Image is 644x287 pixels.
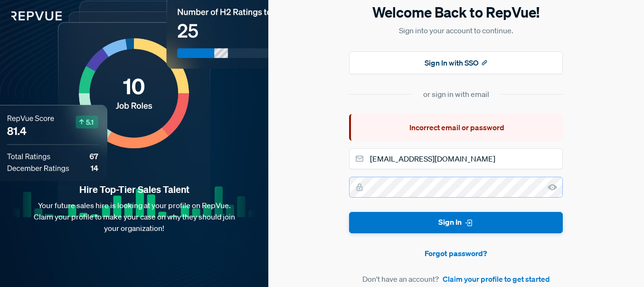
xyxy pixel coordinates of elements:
a: Claim your profile to get started [443,273,550,285]
p: Sign into your account to continue. [349,25,563,36]
article: Don't have an account? [349,273,563,285]
button: Sign In with SSO [349,51,563,74]
strong: Hire Top-Tier Sales Talent [15,183,253,196]
a: Forgot password? [349,248,563,259]
input: Email address [349,148,563,169]
button: Sign In [349,212,563,233]
div: Incorrect email or password [349,114,563,141]
div: or sign in with email [423,88,489,100]
p: Your future sales hire is looking at your profile on RepVue. Claim your profile to make your case... [15,200,253,234]
h5: Welcome Back to RepVue! [349,2,563,22]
